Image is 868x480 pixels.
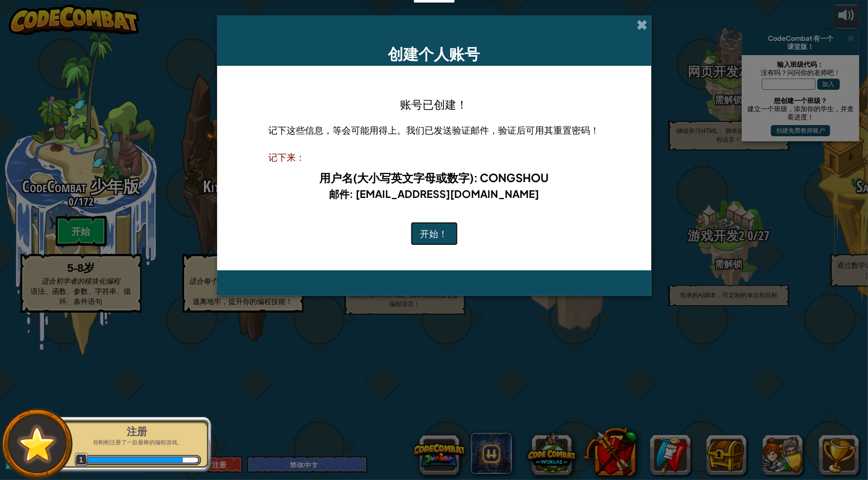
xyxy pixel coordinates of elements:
[73,439,201,446] p: 你刚刚注册了一款最棒的编程游戏。
[329,187,349,200] span: 邮件
[14,421,60,467] img: default.png
[269,122,600,137] p: 记下这些信息，等会可能用得上。我们已发送验证邮件，验证后可用其重置密码！
[329,187,539,200] b: : [EMAIL_ADDRESS][DOMAIN_NAME]
[388,44,480,63] span: 创建个人账号
[183,458,198,463] div: 3 XP直到等级2
[75,453,88,467] span: 1
[401,96,468,112] h4: 账号已创建！
[411,222,458,245] button: 开始！
[319,170,549,185] b: : CONGSHOU
[319,170,474,185] span: 用户名(大小写英文字母或数字)
[73,424,201,439] div: 注册
[86,458,183,463] div: 20 XP取得的
[269,149,600,164] div: 记下来：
